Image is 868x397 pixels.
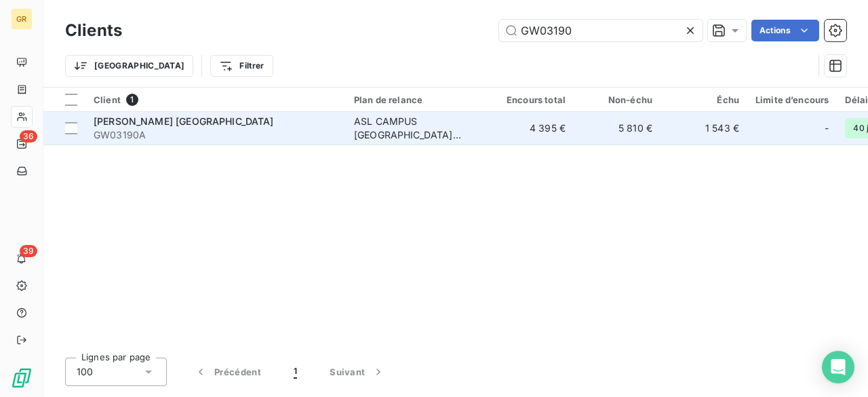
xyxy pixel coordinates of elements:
span: GW03190A [94,128,338,142]
button: 1 [277,358,313,386]
span: - [825,121,829,135]
span: 100 [77,365,93,379]
span: 1 [126,94,138,106]
a: 36 [11,133,32,155]
div: ASL CAMPUS [GEOGRAPHIC_DATA] CHEZ SEPTIME [354,115,479,142]
div: Encours total [495,94,566,105]
div: Open Intercom Messenger [822,351,854,383]
span: 1 [294,365,297,379]
button: Suivant [313,358,401,386]
img: Logo LeanPay [11,367,33,389]
button: [GEOGRAPHIC_DATA] [65,55,193,77]
div: Échu [669,94,739,105]
button: Précédent [178,358,277,386]
div: Plan de relance [354,94,479,105]
span: 39 [20,245,37,257]
td: 5 810 € [574,112,660,145]
div: GR [11,8,33,30]
h3: Clients [65,18,122,43]
span: 36 [20,130,37,143]
div: Non-échu [582,94,652,105]
button: Actions [751,20,819,41]
div: Limite d’encours [755,94,829,105]
button: Filtrer [210,55,273,77]
td: 4 395 € [487,112,574,145]
span: Client [94,94,121,105]
span: [PERSON_NAME] [GEOGRAPHIC_DATA] [94,115,274,127]
input: Rechercher [499,20,703,41]
td: 1 543 € [660,112,747,145]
